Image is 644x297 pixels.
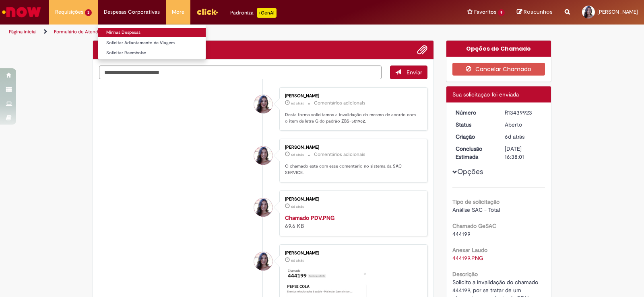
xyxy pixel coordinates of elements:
a: Solicitar Reembolso [98,49,206,57]
span: 9 [498,9,505,16]
a: Solicitar Adiantamento de Viagem [98,39,206,47]
small: Comentários adicionais [314,151,365,158]
span: 6d atrás [291,204,304,209]
div: [PERSON_NAME] [285,145,419,150]
a: Página inicial [9,29,37,35]
span: More [172,8,184,16]
textarea: Digite sua mensagem aqui... [99,66,382,79]
dt: Conclusão Estimada [450,145,499,161]
span: Enviar [407,69,422,76]
button: Cancelar Chamado [452,63,545,76]
small: Comentários adicionais [314,100,365,107]
span: Despesas Corporativas [104,8,160,16]
div: [PERSON_NAME] [285,251,419,256]
img: click_logo_yellow_360x200.png [196,6,218,18]
a: Chamado PDV.PNG [285,214,334,221]
dt: Número [450,109,499,117]
p: +GenAi [257,8,277,18]
div: [PERSON_NAME] [285,197,419,202]
span: 6d atrás [505,133,524,140]
img: ServiceNow [1,4,42,20]
div: 22/08/2025 13:37:58 [505,133,542,141]
span: 3 [85,9,92,16]
time: 22/08/2025 13:37:58 [505,133,524,140]
span: Rascunhos [524,8,553,16]
dt: Status [450,121,499,129]
a: Minhas Despesas [98,28,206,37]
div: Joyce Alves Pinto Barbosa [254,252,272,270]
time: 22/08/2025 13:39:47 [291,152,304,157]
time: 22/08/2025 13:37:38 [291,258,304,263]
button: Adicionar anexos [417,45,427,55]
ul: Trilhas de página [6,25,423,39]
span: 6d atrás [291,152,304,157]
time: 22/08/2025 13:37:54 [291,204,304,209]
p: Desta forma solicitamos a invalidação do mesmo de acordo com o item de letra G do padrão ZBS-501962. [285,112,419,124]
dt: Criação [450,133,499,141]
b: Descrição [452,270,478,278]
span: [PERSON_NAME] [597,8,638,15]
b: Tipo de solicitação [452,198,500,205]
button: Enviar [390,66,427,79]
a: Rascunhos [517,8,553,16]
b: Chamado GeSAC [452,222,496,229]
a: Download de 444199.PNG [452,254,483,262]
time: 22/08/2025 13:43:35 [291,101,304,106]
div: Joyce Alves Pinto Barbosa [254,198,272,217]
div: Joyce Alves Pinto Barbosa [254,146,272,165]
span: Favoritos [474,8,496,16]
span: 6d atrás [291,258,304,263]
span: Requisições [55,8,83,16]
div: Opções do Chamado [446,41,551,57]
div: Joyce Alves Pinto Barbosa [254,95,272,113]
div: Aberto [505,121,542,129]
ul: Despesas Corporativas [98,24,206,60]
span: 6d atrás [291,101,304,106]
span: Sua solicitação foi enviada [452,91,519,98]
span: 444199 [452,230,471,238]
div: Padroniza [230,8,277,18]
div: [DATE] 16:38:01 [505,145,542,161]
div: R13439923 [505,109,542,117]
span: Análise SAC - Total [452,206,500,213]
b: Anexar Laudo [452,246,487,254]
a: Formulário de Atendimento [54,29,114,35]
div: [PERSON_NAME] [285,94,419,98]
p: O chamado está com esse comentário no sistema da SAC SERVICE. [285,163,419,176]
div: 69.6 KB [285,214,419,230]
